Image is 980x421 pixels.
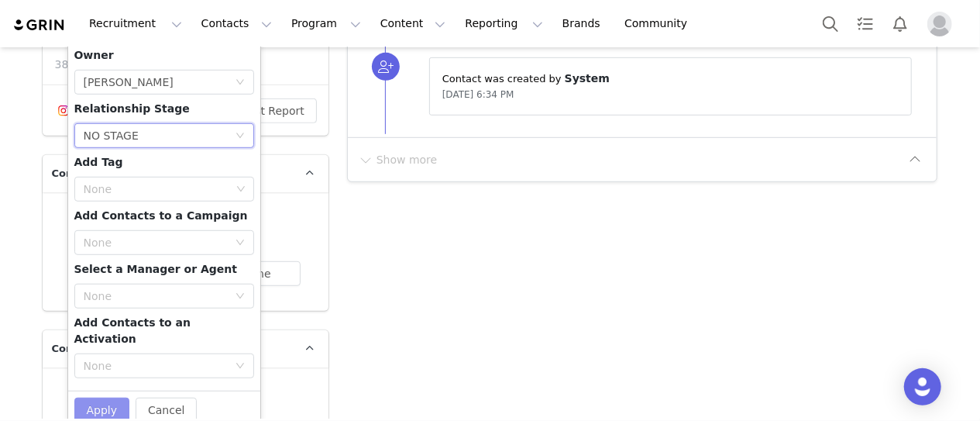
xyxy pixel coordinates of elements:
span: Contact Information [52,341,166,357]
button: Reporting [456,6,552,41]
span: Add Contacts to a Campaign [74,209,248,222]
div: Open Intercom Messenger [904,368,941,405]
div: None [84,358,228,374]
i: icon: down [236,131,245,142]
button: Profile [918,12,968,36]
span: Contact Type [52,166,126,181]
img: instagram.svg [57,105,70,117]
i: icon: down [236,292,245,302]
button: Show more [357,147,438,172]
a: Brands [553,6,614,41]
i: icon: down [236,185,246,195]
body: Rich Text Area. Press ALT-0 for help. [12,12,537,29]
div: Instagram [54,102,128,120]
p: 388 / 400 reports used this month [55,57,328,73]
span: System [565,72,610,85]
button: Program [282,6,370,41]
p: Contact was created by ⁨ ⁩ [442,71,899,87]
span: [DATE] 6:34 PM [442,89,514,100]
button: Content [371,6,456,41]
a: Tasks [848,6,882,41]
img: placeholder-profile.jpg [927,12,952,36]
button: Contacts [192,6,281,41]
div: None [84,288,228,304]
i: icon: down [236,78,245,88]
button: Search [813,6,848,41]
span: Select a Manager or Agent [74,263,238,275]
span: Add Contacts to an Activation [74,316,191,345]
a: Community [615,6,703,41]
span: Owner [74,49,114,61]
i: icon: down [236,238,245,249]
button: Recruitment [80,6,191,41]
div: None [84,235,228,250]
div: None [84,181,231,197]
span: Add Tag [74,156,123,168]
div: NO STAGE [84,124,139,147]
span: Relationship Stage [74,102,190,115]
i: icon: down [236,361,245,372]
div: Tara O'Neill [84,71,174,94]
img: grin logo [12,18,67,33]
button: Notifications [883,6,917,41]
